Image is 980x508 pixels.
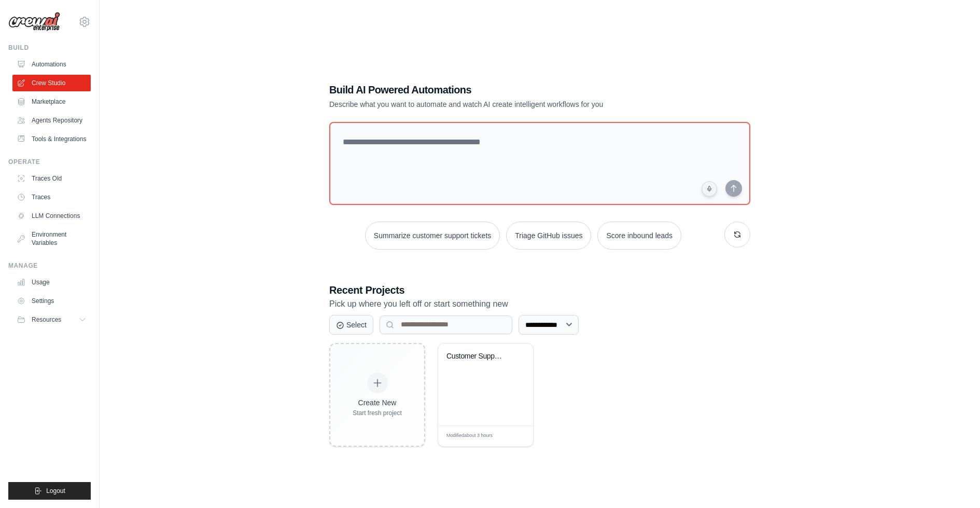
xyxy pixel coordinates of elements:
[8,262,91,270] div: Manage
[46,487,65,495] span: Logout
[12,170,91,187] a: Traces Old
[597,222,681,250] button: Score inbound leads
[509,432,517,440] span: Edit
[12,274,91,291] a: Usage
[329,283,750,297] h3: Recent Projects
[12,293,91,309] a: Settings
[12,131,91,147] a: Tools & Integrations
[365,222,500,250] button: Summarize customer support tickets
[8,482,91,500] button: Logout
[8,44,91,52] div: Build
[12,189,91,205] a: Traces
[353,409,402,417] div: Start fresh project
[12,226,91,251] a: Environment Variables
[329,83,678,97] h1: Build AI Powered Automations
[12,93,91,110] a: Marketplace
[329,297,750,311] p: Pick up where you left off or start something new
[8,12,60,32] img: Logo
[446,352,509,361] div: Customer Support Ticket Automation
[8,158,91,166] div: Operate
[12,56,91,73] a: Automations
[724,222,750,248] button: Get new suggestions
[12,208,91,224] a: LLM Connections
[12,311,91,328] button: Resources
[12,75,91,91] a: Crew Studio
[446,432,493,440] span: Modified about 3 hours
[12,112,91,129] a: Agents Repository
[702,181,717,197] button: Click to speak your automation idea
[506,222,591,250] button: Triage GitHub issues
[353,397,402,408] div: Create New
[32,315,61,324] span: Resources
[329,315,373,335] button: Select
[329,99,678,109] p: Describe what you want to automate and watch AI create intelligent workflows for you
